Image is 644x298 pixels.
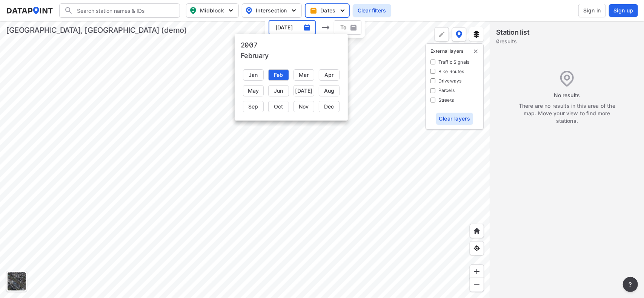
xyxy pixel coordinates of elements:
div: Aug [319,85,340,96]
div: Apr [319,69,340,81]
div: Dec [319,101,340,112]
div: Feb [268,69,289,81]
div: May [243,85,264,96]
div: Nov [294,101,314,112]
div: Jun [268,85,289,96]
div: Mar [294,69,314,81]
button: February [241,50,268,61]
button: 2007 [241,40,257,50]
div: Sep [243,101,264,112]
div: [DATE] [294,85,314,96]
div: Jan [243,69,264,81]
div: Oct [268,101,289,112]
